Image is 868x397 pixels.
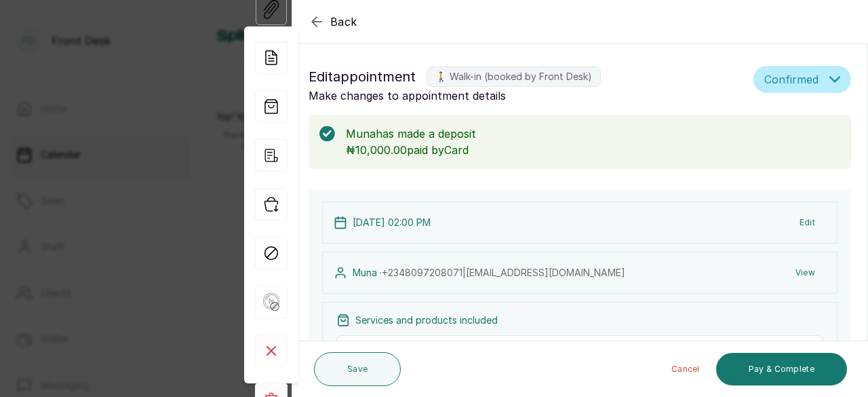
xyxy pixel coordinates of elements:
p: Muna · [353,266,625,280]
button: Save [314,352,401,386]
button: Back [309,14,357,30]
label: 🚶 Walk-in (booked by Front Desk) [427,67,601,87]
button: View [785,261,826,285]
button: Cancel [660,353,711,385]
p: Muna has made a deposit [346,126,840,142]
span: +234 8097208071 | [EMAIL_ADDRESS][DOMAIN_NAME] [382,267,625,278]
p: [DATE] 02:00 PM [353,216,431,229]
button: Confirmed [753,66,851,93]
p: Services and products included [355,314,498,327]
span: Edit appointment [309,66,416,88]
p: Make changes to appointment details [309,88,748,104]
button: Edit [789,210,826,235]
span: Back [330,14,357,30]
p: ₦10,000.00 paid by Card [346,142,840,158]
button: Pay & Complete [716,353,847,385]
span: Confirmed [764,71,818,88]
